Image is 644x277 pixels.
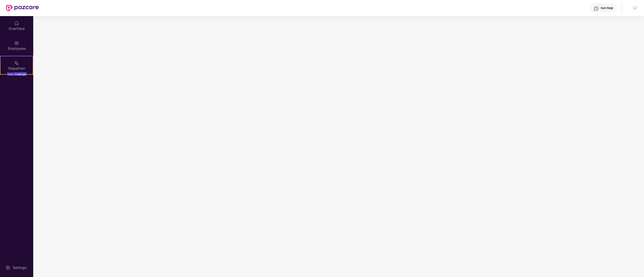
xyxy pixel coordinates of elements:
[5,265,10,270] img: svg+xml;base64,PHN2ZyBpZD0iU2V0dGluZy0yMHgyMCIgeG1sbnM9Imh0dHA6Ly93d3cudzMub3JnLzIwMDAvc3ZnIiB3aW...
[11,265,28,270] div: Settings
[594,6,599,11] img: svg+xml;base64,PHN2ZyBpZD0iSGVscC0zMngzMiIgeG1sbnM9Imh0dHA6Ly93d3cudzMub3JnLzIwMDAvc3ZnIiB3aWR0aD...
[6,72,27,76] div: New Challenge
[14,60,19,65] img: svg+xml;base64,PHN2ZyB4bWxucz0iaHR0cDovL3d3dy53My5vcmcvMjAwMC9zdmciIHdpZHRoPSIyMSIgaGVpZ2h0PSIyMC...
[633,6,637,10] img: svg+xml;base64,PHN2ZyBpZD0iRHJvcGRvd24tMzJ4MzIiIHhtbG5zPSJodHRwOi8vd3d3LnczLm9yZy8yMDAwL3N2ZyIgd2...
[1,66,33,71] div: Stepathon
[601,6,613,10] div: Get Help
[14,40,19,45] img: svg+xml;base64,PHN2ZyBpZD0iRW1wbG95ZWVzIiB4bWxucz0iaHR0cDovL3d3dy53My5vcmcvMjAwMC9zdmciIHdpZHRoPS...
[14,21,19,26] img: svg+xml;base64,PHN2ZyBpZD0iSG9tZSIgeG1sbnM9Imh0dHA6Ly93d3cudzMub3JnLzIwMDAvc3ZnIiB3aWR0aD0iMjAiIG...
[6,5,39,11] img: New Pazcare Logo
